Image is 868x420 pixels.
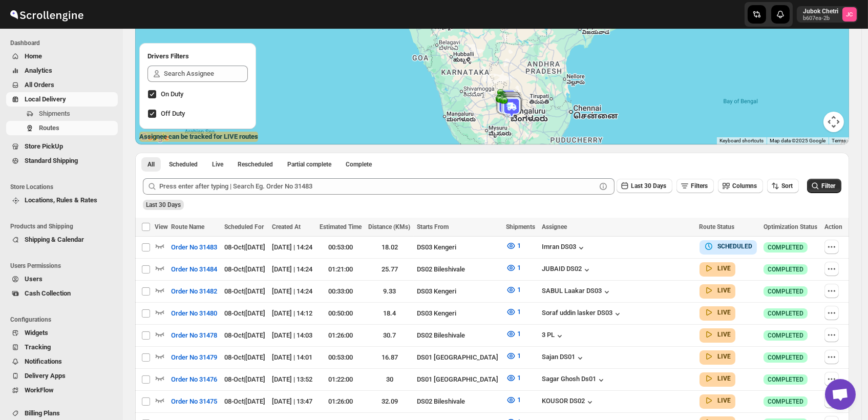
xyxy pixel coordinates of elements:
[517,264,521,271] span: 1
[171,374,217,385] span: Order No 31476
[146,201,181,208] span: Last 30 Days
[272,308,313,319] div: [DATE] | 14:12
[846,11,853,18] text: JC
[704,285,731,296] button: LIVE
[517,330,521,338] span: 1
[320,308,362,319] div: 00:50:00
[767,179,799,193] button: Sort
[39,124,59,132] span: Routes
[718,331,731,338] b: LIVE
[824,223,842,230] span: Action
[272,223,301,230] span: Created At
[631,182,666,190] span: Last 30 Days
[368,396,411,407] div: 32.09
[500,326,527,342] button: 1
[272,286,313,297] div: [DATE] | 14:24
[320,352,362,363] div: 00:53:00
[165,305,223,322] button: Order No 31480
[617,179,672,193] button: Last 30 Days
[320,330,362,341] div: 01:26:00
[676,179,714,193] button: Filters
[25,358,62,365] span: Notifications
[517,396,521,404] span: 1
[10,262,118,270] span: Users Permissions
[25,157,78,164] span: Standard Shipping
[139,132,258,142] label: Assignee can be tracked for LIVE routes
[10,222,118,230] span: Products and Shipping
[417,330,500,341] div: DS02 Bileshivale
[542,353,585,363] button: Sajan DS01
[704,329,731,340] button: LIVE
[272,264,313,275] div: [DATE] | 14:24
[542,397,595,407] div: KOUSOR DS02
[718,265,731,272] b: LIVE
[542,223,567,230] span: Assignee
[718,243,753,250] b: SCHEDULED
[718,353,731,360] b: LIVE
[212,160,223,169] span: Live
[165,283,223,300] button: Order No 31482
[224,353,265,361] span: 08-Oct | [DATE]
[417,396,500,407] div: DS02 Bileshivale
[832,138,846,143] a: Terms (opens in new tab)
[272,396,313,407] div: [DATE] | 13:47
[164,66,248,82] input: Search Assignee
[6,121,118,135] button: Routes
[169,160,198,169] span: Scheduled
[6,286,118,301] button: Cash Collection
[346,160,372,169] span: Complete
[165,327,223,344] button: Order No 31478
[320,374,362,385] div: 01:22:00
[500,282,527,298] button: 1
[517,374,521,382] span: 1
[10,39,118,47] span: Dashboard
[171,308,217,319] span: Order No 31480
[803,7,838,15] p: Jubok Chetri
[320,396,362,407] div: 01:26:00
[718,375,731,382] b: LIVE
[171,330,217,341] span: Order No 31478
[238,160,273,169] span: Rescheduled
[517,308,521,316] span: 1
[417,242,500,253] div: DS03 Kengeri
[542,287,612,297] button: SABUL Laakar DS03
[768,287,803,296] span: COMPLETED
[718,287,731,294] b: LIVE
[25,329,48,337] span: Widgets
[6,326,118,340] button: Widgets
[272,352,313,363] div: [DATE] | 14:01
[6,340,118,354] button: Tracking
[368,352,411,363] div: 16.87
[807,179,841,193] button: Filter
[542,243,586,253] button: Imran DS03
[368,242,411,253] div: 18.02
[165,349,223,366] button: Order No 31479
[287,160,331,169] span: Partial complete
[704,263,731,274] button: LIVE
[821,182,835,190] span: Filter
[768,243,803,251] span: COMPLETED
[368,374,411,385] div: 30
[138,131,172,144] a: Open this area in Google Maps (opens a new window)
[224,397,265,405] span: 08-Oct | [DATE]
[542,331,565,341] div: 3 PL
[161,90,183,98] span: On Duty
[159,178,596,195] input: Press enter after typing | Search Eg. Order No 31483
[517,242,521,249] span: 1
[417,223,449,230] span: Starts From
[368,286,411,297] div: 9.33
[368,223,410,230] span: Distance (KMs)
[25,343,51,351] span: Tracking
[517,286,521,293] span: 1
[171,242,217,253] span: Order No 31483
[320,223,362,230] span: Estimated Time
[542,265,592,275] div: JUBAID DS02
[165,393,223,410] button: Order No 31475
[500,260,527,276] button: 1
[823,112,844,132] button: Map camera controls
[165,239,223,256] button: Order No 31483
[6,193,118,207] button: Locations, Rules & Rates
[6,78,118,92] button: All Orders
[171,352,217,363] span: Order No 31479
